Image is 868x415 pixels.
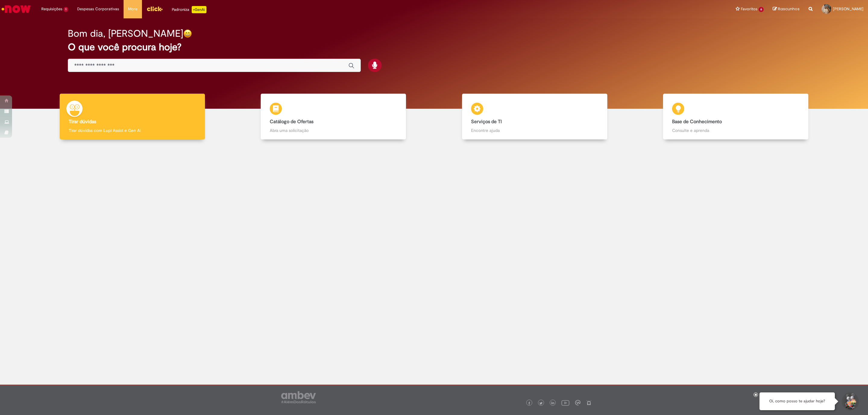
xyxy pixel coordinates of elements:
img: logo_footer_facebook.png [528,402,531,405]
div: Oi, como posso te ajudar hoje? [759,392,835,410]
b: Serviços de TI [471,119,502,125]
span: 6 [759,7,764,12]
span: Favoritos [741,6,757,12]
img: happy-face.png [183,29,192,38]
p: Consulte e aprenda [672,127,799,133]
p: Tirar dúvidas com Lupi Assist e Gen Ai [69,127,196,133]
img: logo_footer_linkedin.png [551,401,554,405]
h2: Bom dia, [PERSON_NAME] [68,28,183,39]
img: logo_footer_workplace.png [575,400,580,405]
p: Encontre ajuda [471,127,598,133]
span: Rascunhos [778,6,800,12]
span: [PERSON_NAME] [833,6,863,11]
div: Padroniza [172,6,206,13]
a: Catálogo de Ofertas Abra uma solicitação [233,94,434,140]
span: 1 [64,7,68,12]
h2: O que você procura hoje? [68,42,800,52]
a: Tirar dúvidas Tirar dúvidas com Lupi Assist e Gen Ai [32,94,233,140]
a: Base de Conhecimento Consulte e aprenda [635,94,837,140]
p: Abra uma solicitação [270,127,397,133]
img: logo_footer_youtube.png [561,399,569,407]
img: ServiceNow [1,3,32,15]
p: +GenAi [192,6,206,13]
img: click_logo_yellow_360x200.png [146,4,163,13]
img: logo_footer_twitter.png [539,402,542,405]
b: Tirar dúvidas [69,119,96,125]
span: More [128,6,137,12]
a: Serviços de TI Encontre ajuda [434,94,635,140]
b: Base de Conhecimento [672,119,722,125]
b: Catálogo de Ofertas [270,119,313,125]
img: logo_footer_naosei.png [586,400,592,405]
img: logo_footer_ambev_rotulo_gray.png [281,391,316,403]
a: Rascunhos [773,6,800,12]
span: Requisições [41,6,62,12]
button: Iniciar Conversa de Suporte [841,392,859,410]
span: Despesas Corporativas [77,6,119,12]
